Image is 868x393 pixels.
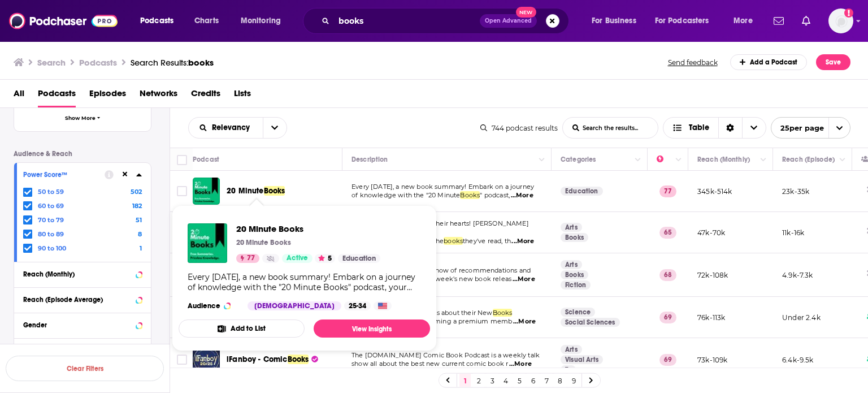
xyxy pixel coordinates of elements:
span: For Business [592,13,636,29]
button: Clear Filters [6,356,164,381]
div: Search Results: [131,57,214,68]
button: Choose View [663,117,766,139]
span: Books [460,191,480,199]
a: Books [561,233,588,242]
span: Monitoring [241,13,281,29]
a: 7 [541,374,552,387]
button: 5 [315,254,335,263]
a: Add a Podcast [730,54,808,70]
a: 5 [514,374,525,387]
div: Search podcasts, credits, & more... [314,8,580,34]
p: 47k-70k [697,228,725,237]
span: 77 [247,253,255,264]
span: 51 [136,216,142,224]
div: Gender [23,321,132,329]
span: 1 [140,244,142,252]
button: Column Actions [672,153,685,167]
button: open menu [648,12,726,30]
span: 60 to 69 [38,202,64,210]
span: Books [264,186,285,196]
span: Table [689,124,709,132]
div: [DEMOGRAPHIC_DATA] [248,301,341,310]
button: Power Score™ [23,167,105,182]
p: 20 Minute Books [236,238,291,247]
span: Books [493,309,513,317]
span: Toggle select row [177,186,187,196]
span: 50 to 59 [38,188,64,196]
span: The [DOMAIN_NAME] Comic Book Podcast is a weekly talk [351,351,540,359]
span: 25 per page [771,119,824,137]
span: Episodes [89,84,126,107]
p: 23k-35k [782,187,809,196]
p: Audience & Reach [14,150,151,158]
p: 68 [659,269,676,280]
button: open menu [726,12,767,30]
div: 744 podcast results [480,124,558,132]
img: 20 Minute Books [188,223,227,263]
p: Under 2.4k [782,313,821,322]
span: ...More [509,360,532,369]
a: Tv [561,365,576,374]
span: Show More [65,115,96,122]
span: 70 to 79 [38,216,64,224]
a: iFanboy - ComicBooks [227,354,318,365]
p: 11k-16k [782,228,804,237]
a: Show notifications dropdown [797,11,815,31]
span: 90 to 100 [38,244,66,252]
p: 65 [659,227,676,238]
a: Credits [191,84,220,107]
a: 77 [236,254,259,263]
span: More [734,13,753,29]
a: Charts [187,12,225,30]
span: 182 [132,202,142,210]
a: Podcasts [38,84,76,107]
img: Podchaser - Follow, Share and Rate Podcasts [9,10,118,32]
div: Description [351,153,388,166]
a: Show notifications dropdown [769,11,788,31]
a: Books [561,270,588,279]
span: Active [287,253,308,264]
h3: Audience [188,301,238,310]
a: Science [561,308,595,317]
a: Arts [561,345,582,354]
button: Send feedback [665,58,721,67]
img: User Profile [828,8,853,33]
div: Reach (Episode Average) [23,296,132,304]
p: 77 [659,185,676,197]
span: iFanboy - Comic [227,355,288,364]
div: Podcast [193,153,219,166]
span: ...More [513,317,536,326]
span: All [14,84,24,107]
div: Reach (Episode) [782,153,835,166]
span: books [188,57,214,68]
img: 20 Minute Books [193,178,220,205]
a: Visual Arts [561,355,603,364]
a: View Insights [314,319,430,338]
button: Reach (Monthly) [23,267,142,281]
span: " podcast, [480,191,510,199]
button: Save [816,54,850,70]
p: 76k-113k [697,313,725,322]
span: Open Advanced [485,18,532,24]
span: Charts [194,13,219,29]
span: ...More [513,275,535,284]
button: Gender [23,318,142,332]
button: Column Actions [757,153,770,167]
a: Social Sciences [561,318,620,327]
button: Reach (Episode Average) [23,292,142,306]
a: 20 Minute Books [236,223,380,234]
span: For Podcasters [655,13,709,29]
a: Networks [140,84,177,107]
button: open menu [584,12,650,30]
a: iFanboy - Comic Books [193,346,220,373]
a: 3 [487,374,498,387]
div: Power Score [657,153,672,166]
a: 9 [568,374,579,387]
h3: Search [37,57,66,68]
button: open menu [263,118,287,138]
div: Every [DATE], a new book summary! Embark on a journey of knowledge with the "20 Minute Books" pod... [188,272,421,292]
